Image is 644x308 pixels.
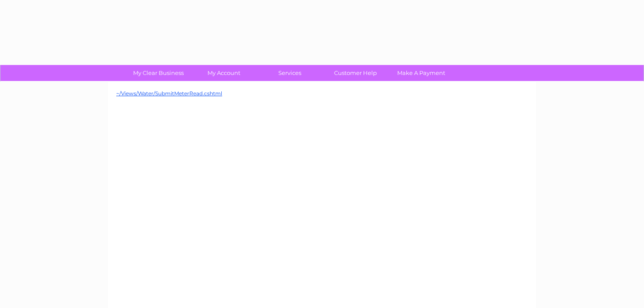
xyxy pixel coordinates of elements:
[188,65,260,81] a: My Account
[116,90,222,97] a: ~/Views/Water/SubmitMeterRead.cshtml
[254,65,325,81] a: Services
[123,65,194,81] a: My Clear Business
[386,65,457,81] a: Make A Payment
[320,65,391,81] a: Customer Help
